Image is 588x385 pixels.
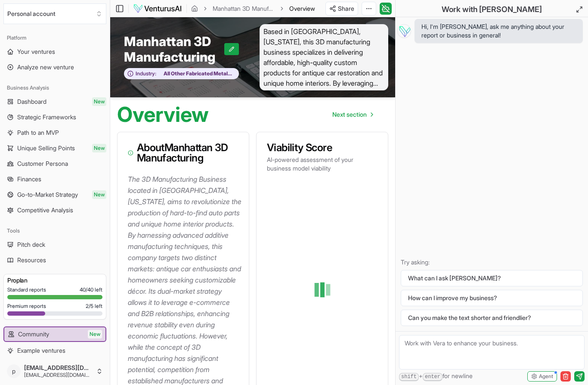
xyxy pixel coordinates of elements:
[17,47,55,56] span: Your ventures
[3,141,106,155] a: Unique Selling PointsNew
[17,256,46,264] span: Resources
[3,81,106,95] div: Business Analysis
[92,190,106,199] span: New
[124,34,224,65] span: Manhattan 3D Manufacturing
[17,144,75,152] span: Unique Selling Points
[401,290,583,306] button: How can I improve my business?
[88,330,102,338] span: New
[267,155,378,173] p: AI-powered assessment of your business model viability
[80,286,102,293] span: 40 / 40 left
[17,206,73,214] span: Competitive Analysis
[3,45,106,59] a: Your ventures
[17,128,59,137] span: Path to an MVP
[442,3,542,16] h2: Work with [PERSON_NAME]
[92,144,106,152] span: New
[7,364,21,378] span: p
[3,95,106,109] a: DashboardNew
[136,70,156,77] span: Industry:
[128,143,238,163] h3: About Manhattan 3D Manufacturing
[7,303,46,310] span: Premium reports
[156,70,234,77] span: All Other Fabricated Metal Product Manufacturing
[7,286,46,293] span: Standard reports
[397,24,411,38] img: Vera
[3,238,106,251] a: Pitch deck
[3,224,106,238] div: Tools
[3,203,106,217] a: Competitive Analysis
[24,372,93,379] span: [EMAIL_ADDRESS][DOMAIN_NAME]
[3,172,106,186] a: Finances
[124,68,239,80] button: Industry:All Other Fabricated Metal Product Manufacturing
[401,310,583,326] button: Can you make the text shorter and friendlier?
[17,97,46,106] span: Dashboard
[17,240,45,249] span: Pitch deck
[423,373,443,381] kbd: enter
[17,346,65,355] span: Example ventures
[3,110,106,124] a: Strategic Frameworks
[338,4,354,13] span: Share
[325,106,380,123] a: Go to next page
[401,270,583,286] button: What can I ask [PERSON_NAME]?
[17,63,74,71] span: Analyze new venture
[17,159,68,168] span: Customer Persona
[117,104,209,125] h1: Overview
[3,361,106,382] button: p[EMAIL_ADDRESS][DOMAIN_NAME][EMAIL_ADDRESS][DOMAIN_NAME]
[421,22,576,40] span: Hi, I'm [PERSON_NAME], ask me anything about your report or business in general!
[3,126,106,140] a: Path to an MVP
[399,372,473,381] span: + for newline
[3,60,106,74] a: Analyze new venture
[133,3,182,14] img: logo
[17,175,41,183] span: Finances
[399,373,419,381] kbd: shift
[3,157,106,171] a: Customer Persona
[527,371,557,382] button: Agent
[332,110,367,119] span: Next section
[4,327,105,341] a: CommunityNew
[325,106,380,123] nav: pagination
[191,4,315,13] nav: breadcrumb
[18,330,49,338] span: Community
[3,188,106,202] a: Go-to-Market StrategyNew
[289,4,315,13] span: Overview
[325,2,358,16] button: Share
[17,190,78,199] span: Go-to-Market Strategy
[3,31,106,45] div: Platform
[260,24,388,90] span: Based in [GEOGRAPHIC_DATA], [US_STATE], this 3D manufacturing business specializes in delivering ...
[17,113,76,121] span: Strategic Frameworks
[3,344,106,357] a: Example ventures
[267,143,378,153] h3: Viability Score
[24,364,93,372] span: [EMAIL_ADDRESS][DOMAIN_NAME]
[92,97,106,106] span: New
[3,253,106,267] a: Resources
[539,373,553,380] span: Agent
[3,3,106,24] button: Select an organization
[7,276,102,285] h3: Pro plan
[213,4,275,13] a: Manhattan 3D Manufacturing
[401,258,583,267] p: Try asking:
[86,303,102,310] span: 2 / 5 left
